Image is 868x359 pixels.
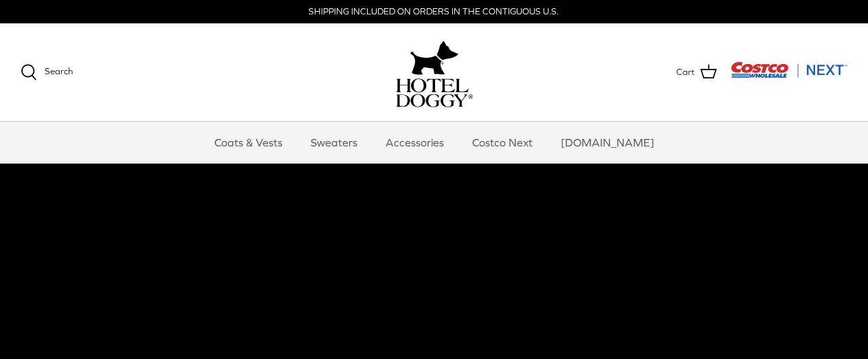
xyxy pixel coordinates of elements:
[373,122,456,163] a: Accessories
[731,70,847,80] a: Visit Costco Next
[202,122,295,163] a: Coats & Vests
[45,66,73,76] span: Search
[396,37,473,107] a: hoteldoggy.com hoteldoggycom
[21,64,73,80] a: Search
[676,65,695,80] span: Cart
[396,78,473,107] img: hoteldoggycom
[298,122,370,163] a: Sweaters
[676,63,717,81] a: Cart
[548,122,667,163] a: [DOMAIN_NAME]
[460,122,545,163] a: Costco Next
[731,61,847,78] img: Costco Next
[410,37,458,78] img: hoteldoggy.com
